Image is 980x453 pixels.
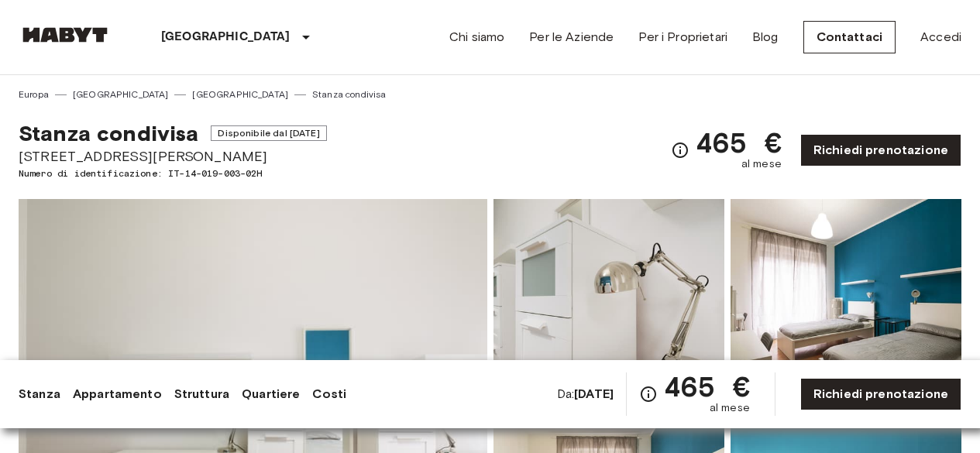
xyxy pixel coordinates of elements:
a: [GEOGRAPHIC_DATA] [192,88,288,101]
img: Picture of unit IT-14-019-003-02H [731,199,961,402]
span: Stanza condivisa [19,120,198,146]
img: Habyt [19,27,112,43]
span: 465 € [696,129,782,156]
a: Richiedi prenotazione [800,378,961,410]
svg: Verifica i dettagli delle spese nella sezione 'Riassunto dei Costi'. Si prega di notare che gli s... [671,141,689,160]
img: Picture of unit IT-14-019-003-02H [493,199,724,402]
span: Numero di identificazione: IT-14-019-003-02H [19,166,327,180]
a: [GEOGRAPHIC_DATA] [73,88,169,101]
a: Richiedi prenotazione [800,134,961,166]
a: Chi siamo [449,28,504,46]
a: Europa [19,88,49,101]
a: Per i Proprietari [638,28,727,46]
span: Da: [557,386,614,403]
a: Quartiere [242,385,300,403]
p: [GEOGRAPHIC_DATA] [161,28,291,46]
b: [DATE] [574,386,614,401]
span: al mese [741,156,782,172]
a: Appartamento [73,385,162,403]
a: Stanza [19,385,60,403]
a: Stanza condivisa [312,88,386,101]
svg: Verifica i dettagli delle spese nella sezione 'Riassunto dei Costi'. Si prega di notare che gli s... [639,385,658,403]
span: 465 € [664,372,750,400]
a: Per le Aziende [529,28,614,46]
span: [STREET_ADDRESS][PERSON_NAME] [19,146,327,166]
a: Blog [752,28,779,46]
a: Struttura [174,385,229,403]
span: Disponibile dal [DATE] [211,125,326,141]
a: Accedi [920,28,961,46]
span: al mese [710,400,750,416]
a: Contattaci [803,21,896,53]
a: Costi [312,385,346,403]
